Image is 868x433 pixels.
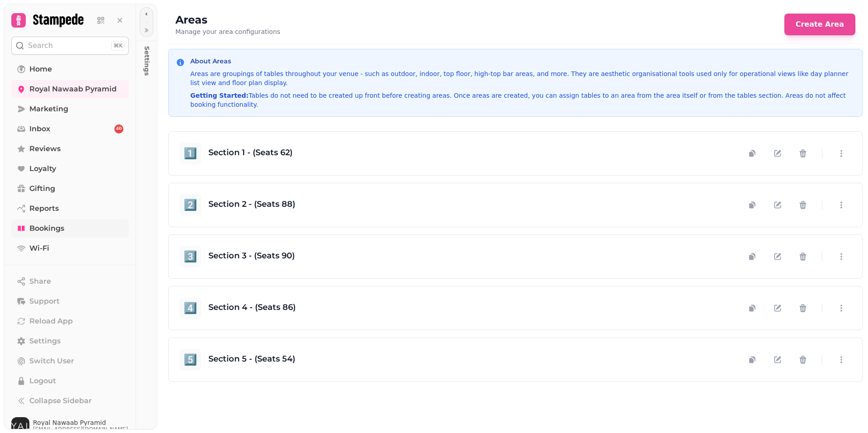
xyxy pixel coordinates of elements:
button: Reload App [11,312,129,330]
a: Bookings [11,219,129,238]
h1: Areas [175,13,280,27]
button: Create Area [784,14,855,35]
button: Switch User [11,352,129,370]
div: ⌘K [111,41,125,51]
a: Loyalty [11,160,129,178]
span: Reviews [29,143,61,154]
span: Reload App [29,316,73,327]
span: 2️⃣ [184,198,197,212]
span: Collapse Sidebar [29,395,92,406]
button: Share [11,272,129,290]
p: Search [28,40,53,51]
span: Wi-Fi [29,243,49,254]
p: Manage your area configurations [175,27,280,36]
h3: Section 3 - (Seats 90) [208,249,295,262]
span: 4️⃣ [184,301,197,315]
a: Marketing [11,100,129,118]
p: Tables do not need to be created up front before creating areas. Once areas are created, you can ... [190,91,855,109]
span: Share [29,276,51,287]
span: Loyalty [29,163,56,174]
span: 5️⃣ [184,352,197,367]
h3: Section 4 - (Seats 86) [208,301,296,314]
span: 40 [116,126,122,132]
p: Areas are groupings of tables throughout your venue - such as outdoor, indoor, top floor, high-to... [190,69,855,87]
span: Bookings [29,223,64,234]
button: Collapse Sidebar [11,392,129,410]
button: Logout [11,372,129,390]
span: Logout [29,376,56,386]
h3: About Areas [190,57,855,66]
strong: Getting Started: [190,92,249,99]
span: 3️⃣ [184,249,197,264]
span: Reports [29,203,59,214]
p: Settings [139,39,155,60]
span: Marketing [29,104,68,114]
button: Support [11,292,129,310]
a: Inbox40 [11,120,129,138]
span: Home [29,64,52,75]
span: Create Area [796,21,844,28]
span: Switch User [29,356,74,366]
a: Gifting [11,180,129,198]
a: Wi-Fi [11,239,129,257]
span: Gifting [29,183,55,194]
h3: Section 1 - (Seats 62) [208,146,292,159]
a: Home [11,60,129,78]
span: 1️⃣ [184,146,197,161]
a: Royal Nawaab Pyramid [11,80,129,98]
span: Inbox [29,124,50,134]
a: Reports [11,200,129,218]
span: Support [29,296,60,307]
span: Royal Nawaab Pyramid [33,419,128,426]
a: Reviews [11,140,129,158]
span: Royal Nawaab Pyramid [29,84,117,95]
span: [EMAIL_ADDRESS][DOMAIN_NAME] [33,426,128,433]
h3: Section 2 - (Seats 88) [208,198,295,210]
a: Settings [11,332,129,350]
span: Settings [29,336,61,347]
button: Search⌘K [11,37,129,55]
h3: Section 5 - (Seats 54) [208,352,295,365]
